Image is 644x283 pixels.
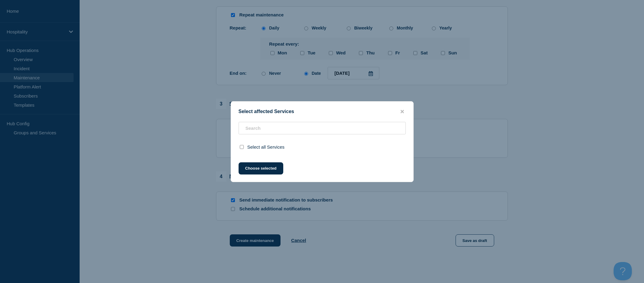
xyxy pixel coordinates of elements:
[240,145,244,149] input: select all checkbox
[239,122,406,134] input: Search
[239,162,283,174] button: Choose selected
[247,144,285,150] span: Select all Services
[399,109,406,115] button: close button
[231,109,413,115] div: Select affected Services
